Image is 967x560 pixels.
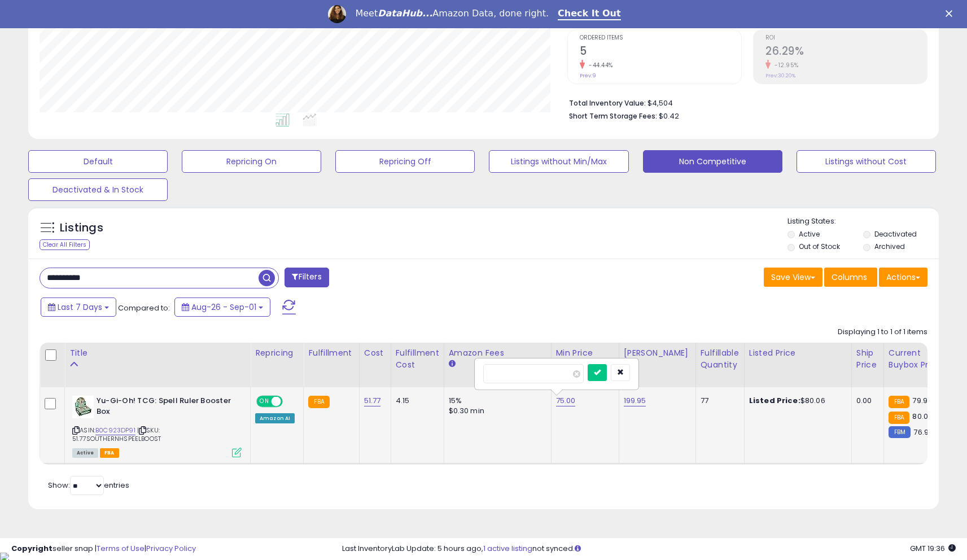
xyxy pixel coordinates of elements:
[191,301,256,313] span: Aug-26 - Sep-01
[281,397,299,406] span: OFF
[182,150,321,173] button: Repricing On
[838,327,927,338] div: Displaying 1 to 1 of 1 items
[765,72,795,79] small: Prev: 30.20%
[364,347,386,359] div: Cost
[255,347,299,359] div: Repricing
[72,448,98,458] span: All listings currently available for purchase on Amazon
[335,150,475,173] button: Repricing Off
[787,216,939,227] p: Listing States:
[556,347,614,359] div: Min Price
[95,426,135,435] a: B0C923DP91
[771,61,799,69] small: -12.95%
[832,272,867,283] span: Columns
[874,242,905,251] label: Archived
[874,229,917,239] label: Deactivated
[449,406,542,416] div: $0.30 min
[569,95,919,109] li: $4,504
[824,268,877,287] button: Columns
[97,543,145,554] a: Terms of Use
[41,297,116,317] button: Last 7 Days
[483,543,532,554] a: 1 active listing
[11,544,196,554] div: seller snap | |
[889,396,909,408] small: FBA
[643,150,782,173] button: Non Competitive
[659,111,679,121] span: $0.42
[60,220,103,236] h5: Listings
[879,268,927,287] button: Actions
[749,396,843,406] div: $80.06
[449,347,546,359] div: Amazon Fees
[889,347,947,371] div: Current Buybox Price
[701,347,740,371] div: Fulfillable Quantity
[556,395,576,406] a: 75.00
[749,395,800,406] b: Listed Price:
[69,347,246,359] div: Title
[28,150,168,173] button: Default
[856,347,879,371] div: Ship Price
[364,395,381,406] a: 51.77
[308,347,354,359] div: Fulfillment
[765,45,927,60] h2: 26.29%
[396,347,439,371] div: Fulfillment Cost
[912,411,933,422] span: 80.06
[100,448,119,458] span: FBA
[40,239,90,250] div: Clear All Filters
[749,347,847,359] div: Listed Price
[580,35,741,41] span: Ordered Items
[72,396,94,418] img: 51n8E34ExwL._SL40_.jpg
[764,268,822,287] button: Save View
[889,412,909,424] small: FBA
[146,543,196,554] a: Privacy Policy
[624,347,691,359] div: [PERSON_NAME]
[257,397,272,406] span: ON
[585,61,613,69] small: -44.44%
[910,543,956,554] span: 2025-09-10 19:36 GMT
[558,8,621,20] a: Check It Out
[255,413,295,423] div: Amazon AI
[118,303,170,313] span: Compared to:
[580,72,596,79] small: Prev: 9
[889,426,911,438] small: FBM
[912,395,931,406] span: 79.97
[285,268,329,287] button: Filters
[174,297,270,317] button: Aug-26 - Sep-01
[342,544,956,554] div: Last InventoryLab Update: 5 hours ago, not synced.
[72,396,242,456] div: ASIN:
[328,5,346,23] img: Profile image for Georgie
[489,150,628,173] button: Listings without Min/Max
[28,178,168,201] button: Deactivated & In Stock
[765,35,927,41] span: ROI
[11,543,52,554] strong: Copyright
[396,396,435,406] div: 4.15
[580,45,741,60] h2: 5
[58,301,102,313] span: Last 7 Days
[97,396,234,419] b: Yu-Gi-Oh! TCG: Spell Ruler Booster Box
[913,427,933,438] span: 76.99
[946,10,957,17] div: Close
[72,426,161,443] span: | SKU: 51.77SOUTHERNHSPEELBOOST
[799,229,820,239] label: Active
[449,359,456,369] small: Amazon Fees.
[799,242,840,251] label: Out of Stock
[355,8,549,19] div: Meet Amazon Data, done right.
[856,396,875,406] div: 0.00
[797,150,936,173] button: Listings without Cost
[569,111,657,121] b: Short Term Storage Fees:
[308,396,329,408] small: FBA
[569,98,646,108] b: Total Inventory Value:
[378,8,432,19] i: DataHub...
[48,480,129,491] span: Show: entries
[449,396,542,406] div: 15%
[624,395,646,406] a: 199.95
[701,396,736,406] div: 77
